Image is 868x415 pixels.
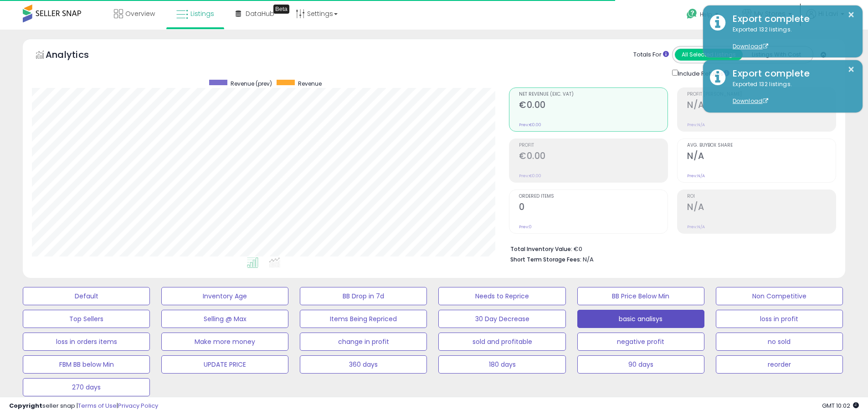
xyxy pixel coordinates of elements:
[687,92,836,97] span: Profit [PERSON_NAME]
[519,100,668,112] h2: €0.00
[687,173,705,179] small: Prev: N/A
[519,224,532,230] small: Prev: 0
[510,243,829,254] li: €0
[716,287,843,305] button: Non Competitive
[510,256,581,263] b: Short Term Storage Fees:
[231,80,272,87] span: Revenue (prev)
[300,355,427,374] button: 360 days
[510,245,572,253] b: Total Inventory Value:
[519,92,668,97] span: Net Revenue (Exc. VAT)
[519,143,668,148] span: Profit
[519,173,541,179] small: Prev: €0.00
[687,122,705,128] small: Prev: N/A
[665,68,740,78] div: Include Returns
[273,5,289,14] div: Tooltip anchor
[23,378,150,396] button: 270 days
[687,143,836,148] span: Avg. Buybox Share
[726,80,856,106] div: Exported 132 listings.
[700,10,712,18] span: Help
[9,401,42,410] strong: Copyright
[577,287,704,305] button: BB Price Below Min
[23,333,150,351] button: loss in orders items
[161,355,288,374] button: UPDATE PRICE
[577,310,704,328] button: basic analisys
[125,9,155,18] span: Overview
[726,26,856,51] div: Exported 132 listings.
[633,51,669,59] div: Totals For
[300,333,427,351] button: change in profit
[687,194,836,199] span: ROI
[161,310,288,328] button: Selling @ Max
[438,333,565,351] button: sold and profitable
[246,9,274,18] span: DataHub
[161,287,288,305] button: Inventory Age
[438,310,565,328] button: 30 Day Decrease
[577,355,704,374] button: 90 days
[687,151,836,163] h2: N/A
[687,100,836,112] h2: N/A
[679,1,728,30] a: Help
[300,310,427,328] button: Items Being Repriced
[23,287,150,305] button: Default
[519,122,541,128] small: Prev: €0.00
[716,333,843,351] button: no sold
[78,401,117,410] a: Terms of Use
[687,224,705,230] small: Prev: N/A
[577,333,704,351] button: negative profit
[687,202,836,214] h2: N/A
[675,49,743,61] button: All Selected Listings
[822,401,859,410] span: 2025-09-17 10:02 GMT
[161,333,288,351] button: Make more money
[118,401,158,410] a: Privacy Policy
[190,9,214,18] span: Listings
[46,48,107,63] h5: Analytics
[300,287,427,305] button: BB Drop in 7d
[438,287,565,305] button: Needs to Reprice
[726,67,856,80] div: Export complete
[686,8,698,20] i: Get Help
[733,42,768,50] a: Download
[23,355,150,374] button: FBM BB below Min
[733,97,768,105] a: Download
[716,310,843,328] button: loss in profit
[23,310,150,328] button: Top Sellers
[438,355,565,374] button: 180 days
[847,64,855,75] button: ×
[298,80,322,87] span: Revenue
[519,202,668,214] h2: 0
[9,402,158,410] div: seller snap | |
[726,12,856,26] div: Export complete
[847,9,855,20] button: ×
[583,255,594,264] span: N/A
[716,355,843,374] button: reorder
[519,151,668,163] h2: €0.00
[519,194,668,199] span: Ordered Items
